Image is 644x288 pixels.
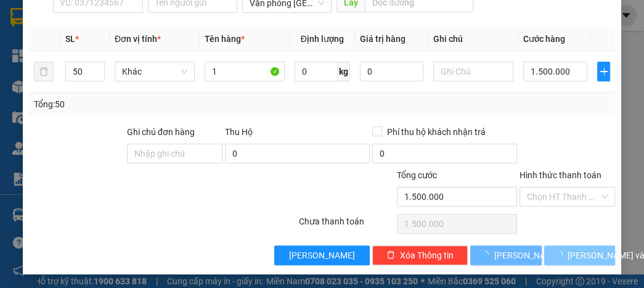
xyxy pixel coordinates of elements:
[36,10,129,112] b: XE GIƯỜNG NẰM CAO CẤP HÙNG THỤC
[34,97,250,111] div: Tổng: 50
[520,170,601,180] label: Hình thức thanh toán
[274,245,370,265] button: [PERSON_NAME]
[298,215,396,236] div: Chưa thanh toán
[480,250,494,259] span: loading
[428,27,518,51] th: Ghi chú
[494,249,560,262] span: [PERSON_NAME]
[205,62,285,81] input: VD: Bàn, Ghế
[400,249,454,262] span: Xóa Thông tin
[598,67,610,76] span: plus
[338,62,350,81] span: kg
[597,62,611,81] button: plus
[360,62,423,81] input: 0
[289,249,355,262] span: [PERSON_NAME]
[65,34,75,44] span: SL
[127,127,195,137] label: Ghi chú đơn hàng
[470,245,541,265] button: [PERSON_NAME]
[554,250,568,259] span: loading
[34,62,54,81] button: delete
[523,34,565,44] span: Cước hàng
[382,125,491,139] span: Phí thu hộ khách nhận trả
[360,34,406,44] span: Giá trị hàng
[7,32,30,94] img: logo.jpg
[225,127,253,137] span: Thu Hộ
[544,245,615,265] button: [PERSON_NAME] và In
[433,62,513,81] input: Ghi Chú
[397,170,437,180] span: Tổng cước
[115,34,161,44] span: Đơn vị tính
[301,34,344,44] span: Định lượng
[386,250,395,260] span: delete
[122,62,187,81] span: Khác
[127,144,222,163] input: Ghi chú đơn hàng
[205,34,245,44] span: Tên hàng
[372,245,468,265] button: deleteXóa Thông tin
